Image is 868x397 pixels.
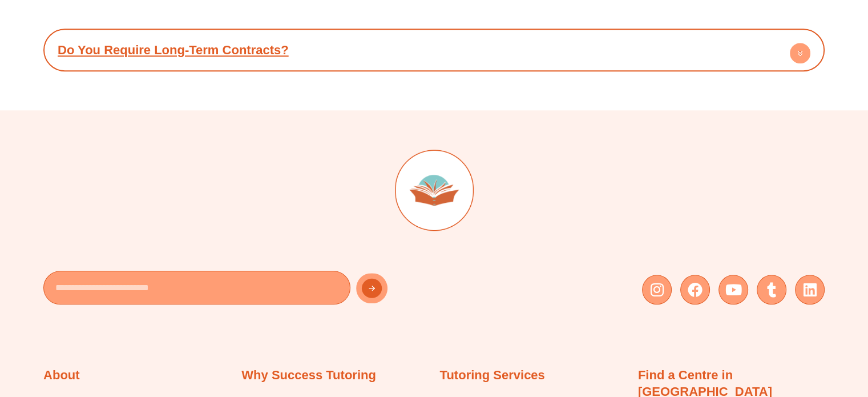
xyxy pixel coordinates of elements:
[49,34,819,66] div: Do You Require Long-Term Contracts?
[440,367,545,384] h2: Tutoring Services
[58,43,289,57] a: Do You Require Long-Term Contracts?
[241,367,376,384] h2: Why Success Tutoring
[43,367,80,384] h2: About
[43,271,428,310] form: New Form
[678,268,868,397] iframe: Chat Widget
